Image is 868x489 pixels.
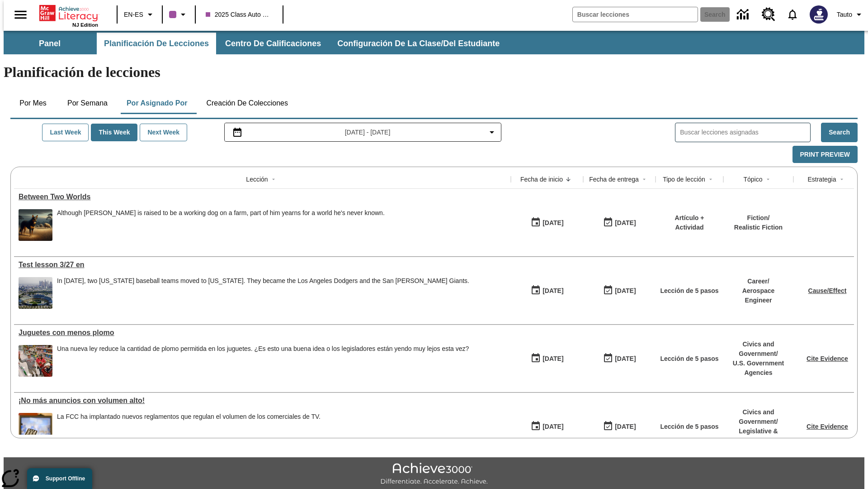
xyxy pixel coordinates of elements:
button: Sort [268,174,279,185]
a: Cite Evidence [807,423,848,430]
button: 08/14/25: Primer día en que estuvo disponible la lección [528,214,566,231]
div: [DATE] [615,353,636,364]
div: [DATE] [615,217,636,229]
button: Por semana [60,92,115,114]
a: Between Two Worlds, Lessons [19,193,506,201]
p: Legislative & Regulatory Process [728,427,789,446]
img: A dog with dark fur and light tan markings looks off into the distance while sheep graze in the b... [19,209,52,241]
button: Sort [836,174,847,185]
div: Subbarra de navegación [4,33,508,54]
button: 08/13/25: Primer día en que estuvo disponible la lección [528,350,566,367]
a: Test lesson 3/27 en, Lessons [19,261,506,269]
p: Realistic Fiction [734,223,783,232]
img: A family shopping at the toy aisle in a store. Laws limiting lead in toys are important to protec... [19,345,52,377]
button: Sort [639,174,650,185]
div: Lección [246,175,268,184]
a: Centro de recursos, Se abrirá en una pestaña nueva. [756,2,781,27]
button: Seleccione el intervalo de fechas opción del menú [228,127,498,138]
button: Centro de calificaciones [218,33,328,54]
p: Career / [728,277,789,286]
p: Lección de 5 pasos [660,354,718,364]
button: Abrir el menú lateral [7,1,34,28]
div: Portada [39,3,98,28]
button: Planificación de lecciones [97,33,216,54]
span: EN-ES [124,10,143,19]
button: 08/14/25: Último día en que podrá accederse la lección [600,350,639,367]
svg: Collapse Date Range Filter [486,127,497,138]
span: Tauto [837,10,852,19]
button: Por asignado por [119,92,195,114]
button: Creación de colecciones [199,92,295,114]
img: Avatar [810,5,828,24]
a: Cause/Effect [808,287,847,294]
p: Lección de 5 pasos [660,422,718,431]
div: Una nueva ley reduce la cantidad de plomo permitida en los juguetes. ¿Es esto una buena idea o lo... [57,345,469,377]
div: La FCC ha implantado nuevos reglamentos que regulan el volumen de los comerciales de TV. [57,413,321,421]
button: This Week [91,124,137,141]
div: La FCC ha implantado nuevos reglamentos que regulan el volumen de los comerciales de TV. [57,413,321,445]
a: Portada [39,4,98,22]
button: Last Week [42,124,89,141]
p: Civics and Government / [728,340,789,359]
button: Sort [763,174,774,185]
div: [DATE] [542,421,563,432]
button: Print Preview [793,146,858,163]
div: Tipo de lección [663,175,705,184]
button: Sort [563,174,574,185]
div: In [DATE], two [US_STATE] baseball teams moved to [US_STATE]. They became the Los Angeles Dodgers... [57,277,469,285]
span: Support Offline [46,475,85,482]
div: [DATE] [542,285,563,297]
div: Between Two Worlds [19,193,506,201]
button: 08/14/25: Último día en que podrá accederse la lección [600,214,639,231]
p: Fiction / [734,213,783,223]
div: Fecha de entrega [589,175,639,184]
div: In 1958, two New York baseball teams moved to California. They became the Los Angeles Dodgers and... [57,277,469,309]
div: [DATE] [615,421,636,432]
button: 08/14/25: Primer día en que estuvo disponible la lección [528,282,566,299]
div: Juguetes con menos plomo [19,329,506,337]
input: search field [573,7,698,22]
div: [DATE] [542,353,563,364]
button: Escoja un nuevo avatar [804,3,833,26]
div: Although [PERSON_NAME] is raised to be a working dog on a farm, part of him yearns for a world he... [57,209,385,217]
a: Cite Evidence [807,355,848,362]
button: Configuración de la clase/del estudiante [330,33,507,54]
a: Notificaciones [781,3,804,26]
a: Centro de información [731,2,756,27]
button: Panel [5,33,95,54]
div: [DATE] [542,217,563,229]
div: Tópico [743,175,762,184]
button: Sort [705,174,716,185]
button: El color de la clase es morado/púrpura. Cambiar el color de la clase. [165,6,192,23]
p: Lección de 5 pasos [660,286,718,296]
button: 08/14/25: Último día en que podrá accederse la lección [600,282,639,299]
div: Fecha de inicio [520,175,563,184]
div: Although Chip is raised to be a working dog on a farm, part of him yearns for a world he's never ... [57,209,385,241]
input: Buscar lecciones asignadas [680,126,810,139]
img: Achieve3000 Differentiate Accelerate Achieve [380,463,488,486]
div: ¡No más anuncios con volumen alto! [19,397,506,405]
h1: Planificación de lecciones [4,64,864,81]
div: Subbarra de navegación [4,31,864,54]
span: 2025 Class Auto Grade 13 [206,10,273,19]
img: A person pointing a remote control towards a TV. A new law aims to reduce the volume of loud TV c... [19,413,52,445]
div: Test lesson 3/27 en [19,261,506,269]
div: Una nueva ley reduce la cantidad de plomo permitida en los juguetes. ¿Es esto una buena idea o lo... [57,345,469,353]
button: 08/11/25: Primer día en que estuvo disponible la lección [528,418,566,435]
a: Juguetes con menos plomo, Lessons [19,329,506,337]
button: Search [821,123,858,142]
p: U.S. Government Agencies [728,359,789,378]
p: Artículo + Actividad [660,213,719,232]
span: [DATE] - [DATE] [345,128,391,137]
button: Perfil/Configuración [833,6,868,23]
div: [DATE] [615,285,636,297]
button: Por mes [10,92,56,114]
a: ¡No más anuncios con volumen alto!, Lessons [19,397,506,405]
span: NJ Edition [72,22,98,28]
button: Next Week [140,124,187,141]
button: 08/12/25: Último día en que podrá accederse la lección [600,418,639,435]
